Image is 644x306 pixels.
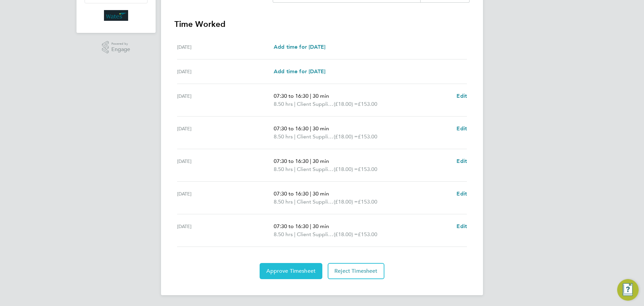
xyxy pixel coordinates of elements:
div: [DATE] [177,190,274,206]
span: Add time for [DATE] [274,68,325,75]
span: Approve Timesheet [266,268,316,274]
span: £153.00 [358,133,377,140]
a: Edit [457,222,467,230]
span: (£18.00) = [334,133,358,140]
span: Add time for [DATE] [274,44,325,50]
span: Client Supplied [297,198,334,206]
span: Client Supplied [297,165,334,173]
span: £153.00 [358,231,377,237]
span: 30 min [313,223,329,229]
div: [DATE] [177,125,274,141]
span: Edit [457,93,467,99]
button: Approve Timesheet [260,263,322,279]
span: 07:30 to 16:30 [274,125,309,132]
span: | [294,133,296,140]
span: Client Supplied [297,133,334,141]
span: 30 min [313,190,329,197]
span: 8.50 hrs [274,133,293,140]
span: (£18.00) = [334,166,358,172]
div: [DATE] [177,68,274,76]
span: £153.00 [358,101,377,107]
span: 07:30 to 16:30 [274,93,309,99]
span: | [310,158,311,164]
span: | [294,231,296,237]
span: 07:30 to 16:30 [274,190,309,197]
span: 30 min [313,158,329,164]
span: Client Supplied [297,230,334,238]
span: Edit [457,125,467,132]
span: (£18.00) = [334,101,358,107]
span: 30 min [313,125,329,132]
span: 8.50 hrs [274,166,293,172]
a: Edit [457,92,467,100]
span: (£18.00) = [334,199,358,205]
div: [DATE] [177,43,274,51]
span: Reject Timesheet [334,268,378,274]
span: | [310,125,311,132]
a: Edit [457,190,467,198]
span: £153.00 [358,166,377,172]
span: | [310,190,311,197]
span: 8.50 hrs [274,101,293,107]
button: Engage Resource Center [617,279,639,301]
a: Add time for [DATE] [274,43,325,51]
a: Go to home page [85,10,148,21]
span: Edit [457,158,467,164]
span: | [294,166,296,172]
span: | [310,93,311,99]
a: Add time for [DATE] [274,68,325,76]
span: Edit [457,190,467,197]
span: Engage [111,47,130,52]
span: £153.00 [358,199,377,205]
span: | [294,199,296,205]
h3: Time Worked [174,19,470,30]
span: Powered by [111,41,130,47]
img: wates-logo-retina.png [104,10,128,21]
span: (£18.00) = [334,231,358,237]
button: Reject Timesheet [328,263,384,279]
span: | [310,223,311,229]
span: 30 min [313,93,329,99]
div: [DATE] [177,157,274,173]
span: 8.50 hrs [274,231,293,237]
a: Edit [457,157,467,165]
span: 8.50 hrs [274,199,293,205]
span: 07:30 to 16:30 [274,158,309,164]
div: [DATE] [177,92,274,108]
span: 07:30 to 16:30 [274,223,309,229]
span: | [294,101,296,107]
span: Client Supplied [297,100,334,108]
div: [DATE] [177,222,274,238]
a: Powered byEngage [102,41,130,54]
a: Edit [457,125,467,133]
span: Edit [457,223,467,229]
